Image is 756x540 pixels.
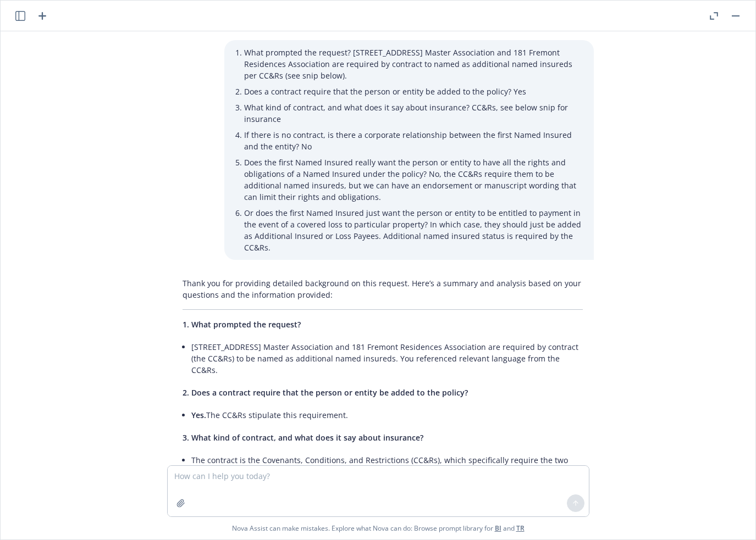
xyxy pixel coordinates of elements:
li: Does a contract require that the person or entity be added to the policy? Yes [244,83,583,99]
span: 1. What prompted the request? [183,319,301,330]
span: Nova Assist can make mistakes. Explore what Nova can do: Browse prompt library for and [232,517,525,539]
li: If there is no contract, is there a corporate relationship between the first Named Insured and th... [244,127,583,154]
li: Or does the first Named Insured just want the person or entity to be entitled to payment in the e... [244,205,583,255]
p: Thank you for providing detailed background on this request. Here’s a summary and analysis based ... [183,277,583,300]
span: 3. What kind of contract, and what does it say about insurance? [183,432,423,443]
li: The contract is the Covenants, Conditions, and Restrictions (CC&Rs), which specifically require t... [191,452,583,491]
a: BI [495,524,501,533]
li: Does the first Named Insured really want the person or entity to have all the rights and obligati... [244,154,583,205]
span: 2. Does a contract require that the person or entity be added to the policy? [183,387,468,398]
span: Yes. [191,410,206,420]
li: What prompted the request? [STREET_ADDRESS] Master Association and 181 Fremont Residences Associa... [244,44,583,83]
a: TR [516,524,525,533]
li: The CC&Rs stipulate this requirement. [191,407,583,423]
li: [STREET_ADDRESS] Master Association and 181 Fremont Residences Association are required by contra... [191,339,583,378]
li: What kind of contract, and what does it say about insurance? CC&Rs, see below snip for insurance [244,99,583,127]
